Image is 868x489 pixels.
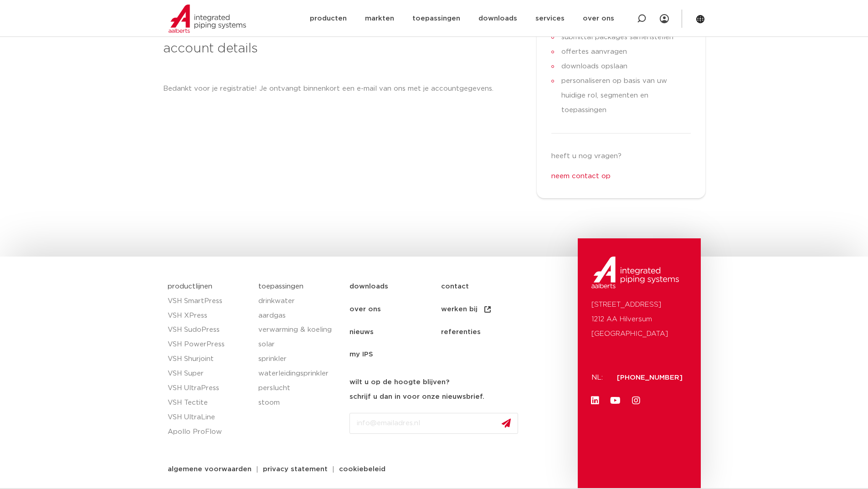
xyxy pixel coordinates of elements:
[258,381,340,396] a: perslucht
[258,294,340,309] a: drinkwater
[559,59,627,74] span: downloads opslaan
[349,275,573,366] nav: Menu
[258,283,303,290] a: toepassingen
[168,283,212,290] a: productlijnen
[339,466,385,473] span: cookiebeleid
[168,466,252,473] span: algemene voorwaarden
[349,343,441,366] a: my IPS
[263,466,328,473] span: privacy statement
[591,371,606,385] p: NL:
[502,418,511,428] img: send.svg
[559,45,627,59] span: offertes aanvragen
[168,396,250,410] a: VSH Tectite
[168,309,250,323] a: VSH XPress
[256,466,334,473] a: privacy statement
[441,275,533,298] a: contact
[349,413,518,434] input: info@emailadres.nl
[258,396,340,410] a: stoom
[349,379,449,386] strong: wilt u op de hoogte blijven?
[168,337,250,352] a: VSH PowerPress
[168,323,250,337] a: VSH SudoPress
[332,466,392,473] a: cookiebeleid
[617,374,683,381] a: [PHONE_NUMBER]
[349,441,488,477] iframe: reCAPTCHA
[441,321,533,344] a: referenties
[258,337,340,352] a: solar
[559,30,673,45] span: submittal packages samenstellen
[258,352,340,366] a: sprinkler
[168,425,250,439] a: Apollo ProFlow
[168,352,250,366] a: VSH Shurjoint
[551,153,621,160] span: heeft u nog vragen?
[349,298,441,321] a: over ons
[258,323,340,337] a: verwarming & koeling
[168,381,250,396] a: VSH UltraPress
[163,82,514,96] div: Bedankt voor je registratie! Je ontvangt binnenkort een e-mail van ons met je accountgegevens.
[441,298,533,321] a: werken bij
[551,173,611,180] a: neem contact op
[258,309,340,323] a: aardgas
[349,275,441,298] a: downloads
[349,393,484,400] strong: schrijf u dan in voor onze nieuwsbrief.
[258,366,340,381] a: waterleidingsprinkler
[163,40,514,58] h3: account details
[161,466,258,473] a: algemene voorwaarden
[559,74,691,118] span: personaliseren op basis van uw huidige rol, segmenten en toepassingen
[168,294,250,309] a: VSH SmartPress
[168,410,250,425] a: VSH UltraLine
[168,366,250,381] a: VSH Super
[349,321,441,344] a: nieuws
[591,298,687,341] p: [STREET_ADDRESS] 1212 AA Hilversum [GEOGRAPHIC_DATA]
